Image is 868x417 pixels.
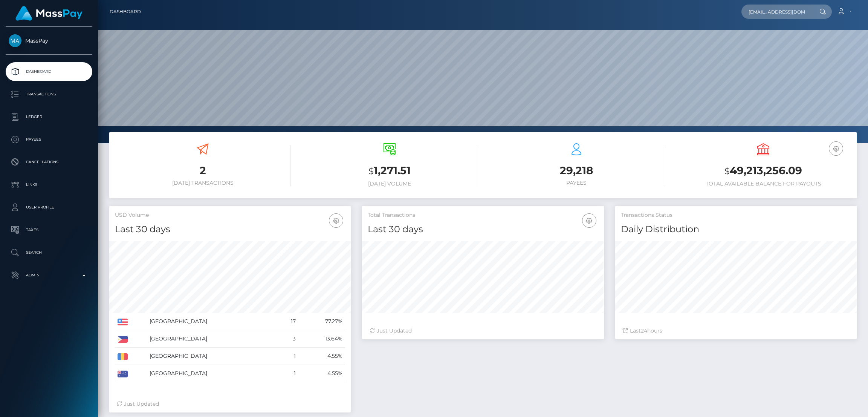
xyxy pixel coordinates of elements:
[6,107,92,126] a: Ledger
[623,327,849,335] div: Last hours
[9,224,89,236] p: Taxes
[741,5,812,19] input: Search...
[368,223,598,236] h4: Last 30 days
[6,62,92,81] a: Dashboard
[9,247,89,258] p: Search
[6,266,92,285] a: Admin
[6,198,92,217] a: User Profile
[675,181,851,187] h6: Total Available Balance for Payouts
[9,134,89,145] p: Payees
[118,353,128,360] img: RO.png
[277,313,298,330] td: 17
[298,365,345,382] td: 4.55%
[641,327,647,334] span: 24
[6,243,92,262] a: Search
[147,365,277,382] td: [GEOGRAPHIC_DATA]
[675,163,851,179] h3: 49,213,256.09
[9,156,89,168] p: Cancellations
[302,163,477,179] h3: 1,271.51
[489,180,664,186] h6: Payees
[118,371,128,377] img: AU.png
[9,34,21,47] img: MassPay
[115,212,345,219] h5: USD Volume
[9,270,89,281] p: Admin
[298,348,345,365] td: 4.55%
[6,175,92,194] a: Links
[117,400,343,408] div: Just Updated
[6,221,92,239] a: Taxes
[489,163,664,178] h3: 29,218
[147,348,277,365] td: [GEOGRAPHIC_DATA]
[724,166,730,176] small: $
[9,66,89,77] p: Dashboard
[6,130,92,149] a: Payees
[15,6,83,21] img: MassPay Logo
[9,111,89,123] p: Ledger
[6,85,92,104] a: Transactions
[298,330,345,348] td: 13.64%
[621,223,851,236] h4: Daily Distribution
[298,313,345,330] td: 77.27%
[147,313,277,330] td: [GEOGRAPHIC_DATA]
[147,330,277,348] td: [GEOGRAPHIC_DATA]
[621,212,851,219] h5: Transactions Status
[115,180,290,186] h6: [DATE] Transactions
[368,212,598,219] h5: Total Transactions
[277,330,298,348] td: 3
[277,348,298,365] td: 1
[277,365,298,382] td: 1
[118,319,128,325] img: US.png
[115,163,290,178] h3: 2
[115,223,345,236] h4: Last 30 days
[9,179,89,190] p: Links
[9,89,89,100] p: Transactions
[6,37,92,44] span: MassPay
[110,4,141,20] a: Dashboard
[368,166,374,176] small: $
[6,153,92,172] a: Cancellations
[370,327,596,335] div: Just Updated
[118,336,128,343] img: PH.png
[302,181,477,187] h6: [DATE] Volume
[9,202,89,213] p: User Profile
